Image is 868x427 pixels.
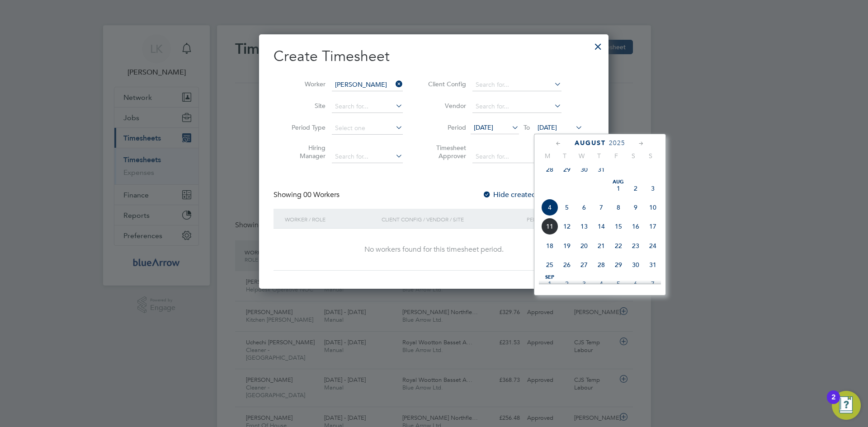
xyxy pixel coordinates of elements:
[558,275,576,292] span: 2
[627,180,644,197] span: 2
[576,275,593,292] span: 3
[575,139,606,147] span: August
[608,152,625,160] span: F
[539,152,556,160] span: M
[556,152,573,160] span: T
[610,256,627,273] span: 29
[644,180,661,197] span: 3
[627,256,644,273] span: 30
[541,199,558,216] span: 4
[644,275,661,292] span: 7
[541,218,558,235] span: 11
[610,180,627,197] span: 1
[627,237,644,254] span: 23
[558,237,576,254] span: 19
[593,218,610,235] span: 14
[576,199,593,216] span: 6
[425,80,466,88] label: Client Config
[541,275,558,280] span: Sep
[558,199,576,216] span: 5
[482,190,574,199] label: Hide created timesheets
[379,209,524,230] div: Client Config / Vendor / Site
[644,199,661,216] span: 10
[627,199,644,216] span: 9
[541,256,558,273] span: 25
[285,123,325,131] label: Period Type
[576,256,593,273] span: 27
[558,161,576,178] span: 29
[541,161,558,178] span: 28
[576,218,593,235] span: 13
[610,275,627,292] span: 5
[283,209,379,230] div: Worker / Role
[627,275,644,292] span: 6
[644,256,661,273] span: 31
[538,123,557,131] span: [DATE]
[425,144,466,160] label: Timesheet Approver
[521,122,533,133] span: To
[625,152,642,160] span: S
[610,180,627,184] span: Aug
[558,256,576,273] span: 26
[425,123,466,131] label: Period
[593,256,610,273] span: 28
[576,161,593,178] span: 30
[283,245,585,254] div: No workers found for this timesheet period.
[610,237,627,254] span: 22
[285,102,325,110] label: Site
[832,391,861,420] button: Open Resource Center, 2 new notifications
[303,190,340,199] span: 00 Workers
[590,152,608,160] span: T
[593,237,610,254] span: 21
[541,237,558,254] span: 18
[524,209,585,230] div: Period
[332,79,403,91] input: Search for...
[593,161,610,178] span: 31
[627,218,644,235] span: 16
[642,152,659,160] span: S
[425,102,466,110] label: Vendor
[609,139,625,147] span: 2025
[274,47,594,66] h2: Create Timesheet
[332,100,403,113] input: Search for...
[644,237,661,254] span: 24
[558,218,576,235] span: 12
[332,122,403,135] input: Select one
[541,275,558,292] span: 1
[593,275,610,292] span: 4
[332,150,403,163] input: Search for...
[285,144,325,160] label: Hiring Manager
[576,237,593,254] span: 20
[644,218,661,235] span: 17
[831,397,835,409] div: 2
[474,123,493,131] span: [DATE]
[274,190,341,200] div: Showing
[610,199,627,216] span: 8
[472,79,561,91] input: Search for...
[285,80,325,88] label: Worker
[472,100,561,113] input: Search for...
[610,218,627,235] span: 15
[472,150,561,163] input: Search for...
[593,199,610,216] span: 7
[573,152,590,160] span: W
